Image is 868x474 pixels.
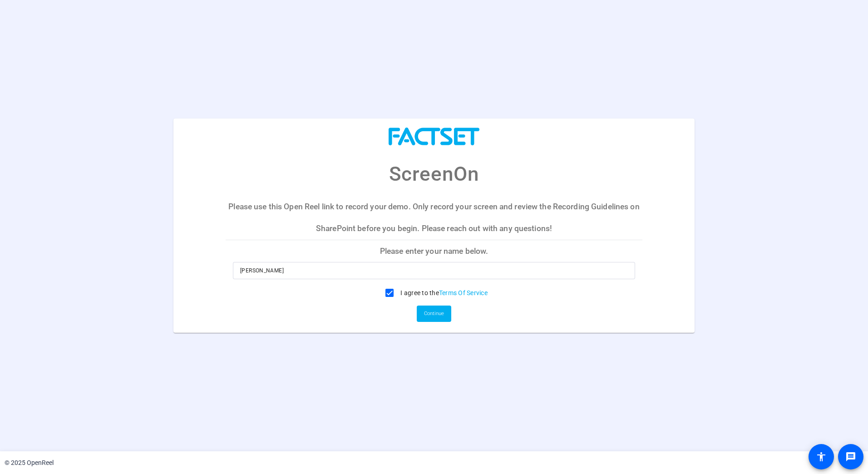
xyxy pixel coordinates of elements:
img: company-logo [389,128,479,145]
mat-icon: message [845,451,856,462]
mat-icon: accessibility [816,451,827,462]
p: ScreenOn [389,159,479,189]
label: I agree to the [399,288,488,297]
p: Please use this Open Reel link to record your demo. Only record your screen and review the Record... [226,196,642,240]
span: Continue [424,307,444,321]
p: Please enter your name below. [226,240,642,262]
div: © 2025 OpenReel [5,458,54,468]
button: Continue [417,306,451,322]
a: Terms Of Service [439,289,488,296]
input: Enter your name [240,265,628,276]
